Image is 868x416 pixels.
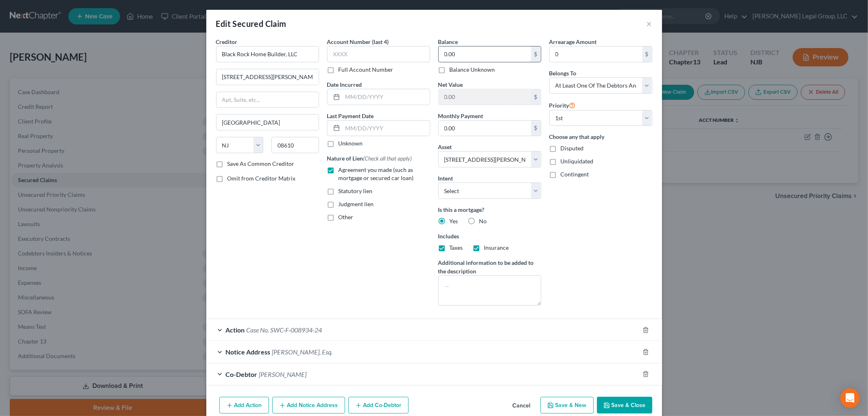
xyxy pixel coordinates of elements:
[438,232,541,240] label: Includes
[339,214,354,220] span: Other
[339,166,414,181] span: Agreement you made (such as mortgage or secured car loan)
[327,112,374,120] label: Last Payment Date
[259,370,307,378] span: [PERSON_NAME]
[561,145,584,152] span: Disputed
[561,158,594,165] span: Unliquidated
[271,137,319,153] input: Enter zip...
[549,70,577,77] span: Belongs To
[438,174,453,183] label: Intent
[647,19,652,29] button: ×
[226,326,245,334] span: Action
[540,397,594,414] button: Save & New
[216,18,286,29] div: Edit Secured Claim
[343,121,430,136] input: MM/DD/YYYY
[216,92,319,108] input: Apt, Suite, etc...
[227,175,296,182] span: Omit from Creditor Matrix
[439,121,531,136] input: 0.00
[226,348,271,356] span: Notice Address
[506,398,537,414] button: Cancel
[216,114,319,130] input: Enter city...
[227,160,295,168] label: Save As Common Creditor
[439,46,531,62] input: 0.00
[216,38,238,45] span: Creditor
[216,69,319,85] input: Enter address...
[327,37,389,46] label: Account Number (last 4)
[226,370,258,378] span: Co-Debtor
[219,397,269,414] button: Add Action
[438,258,541,275] label: Additional information to be added to the description
[438,80,463,89] label: Net Value
[479,218,487,225] span: No
[450,218,458,225] span: Yes
[450,66,495,74] label: Balance Unknown
[642,46,652,62] div: $
[438,143,452,150] span: Asset
[339,187,373,194] span: Statutory lien
[531,89,541,105] div: $
[272,348,333,356] span: [PERSON_NAME], Esq.
[339,66,394,74] label: Full Account Number
[549,132,652,141] label: Choose any that apply
[339,139,363,147] label: Unknown
[561,171,589,178] span: Contingent
[531,121,541,136] div: $
[339,200,374,207] span: Judgment lien
[484,244,509,251] span: Insurance
[272,397,345,414] button: Add Notice Address
[348,397,409,414] button: Add Co-Debtor
[247,326,322,334] span: Case No. SWC-F-008934-24
[438,112,483,120] label: Monthly Payment
[327,154,412,163] label: Nature of Lien
[549,100,576,110] label: Priority
[327,80,362,89] label: Date Incurred
[439,89,531,105] input: 0.00
[438,205,541,214] label: Is this a mortgage?
[549,37,597,46] label: Arrearage Amount
[216,46,319,62] input: Search creditor by name...
[363,155,412,162] span: (Check all that apply)
[343,89,430,105] input: MM/DD/YYYY
[438,37,458,46] label: Balance
[450,244,463,251] span: Taxes
[597,397,652,414] button: Save & Close
[531,46,541,62] div: $
[550,46,642,62] input: 0.00
[327,46,430,62] input: XXXX
[840,388,860,408] div: Open Intercom Messenger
